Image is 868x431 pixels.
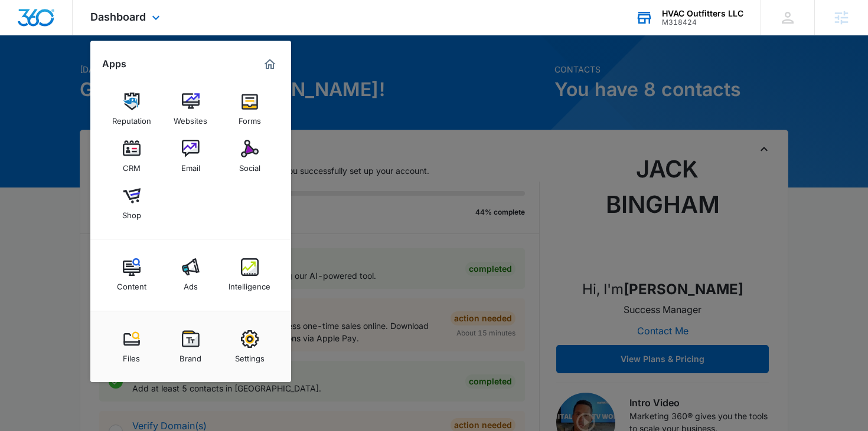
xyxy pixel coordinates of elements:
a: Email [168,134,213,179]
div: Reputation [112,110,151,126]
a: Brand [168,324,213,369]
a: Marketing 360® Dashboard [260,55,279,74]
a: Ads [168,252,213,297]
h2: Apps [102,58,126,70]
a: Forms [227,87,272,131]
div: Shop [122,205,141,220]
div: Websites [174,110,207,126]
a: Files [109,324,154,369]
a: Reputation [109,87,154,131]
div: Forms [239,110,261,126]
a: Shop [109,181,154,226]
div: account id [662,18,743,27]
div: Intelligence [229,276,270,291]
div: Social [239,157,260,173]
a: Social [227,134,272,179]
div: account name [662,9,743,18]
a: Websites [168,87,213,131]
div: Files [123,348,140,363]
div: Content [117,276,146,291]
a: Settings [227,324,272,369]
span: Dashboard [90,11,146,23]
div: Brand [180,348,201,363]
a: Content [109,252,154,297]
div: Email [181,157,200,173]
div: Ads [184,276,198,291]
a: CRM [109,134,154,179]
div: CRM [123,157,141,173]
div: Settings [235,348,265,363]
a: Intelligence [227,252,272,297]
